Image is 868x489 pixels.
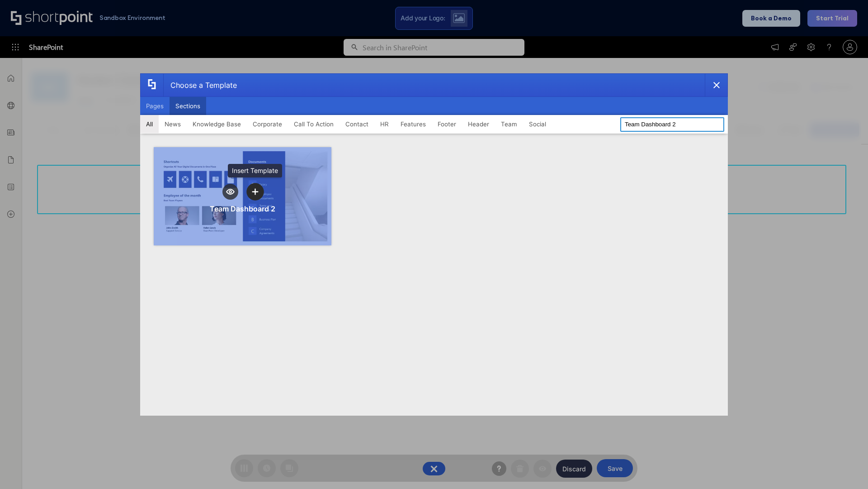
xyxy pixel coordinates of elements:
[395,115,432,133] button: Features
[523,115,552,133] button: Social
[432,115,462,133] button: Footer
[170,97,206,115] button: Sections
[140,97,170,115] button: Pages
[159,115,187,133] button: News
[495,115,523,133] button: Team
[340,115,374,133] button: Contact
[187,115,247,133] button: Knowledge Base
[163,74,237,96] div: Choose a Template
[823,446,868,489] iframe: Chat Widget
[210,204,275,213] div: Team Dashboard 2
[140,115,159,133] button: All
[620,117,724,132] input: Search
[288,115,340,133] button: Call To Action
[140,73,728,416] div: template selector
[374,115,395,133] button: HR
[247,115,288,133] button: Corporate
[462,115,495,133] button: Header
